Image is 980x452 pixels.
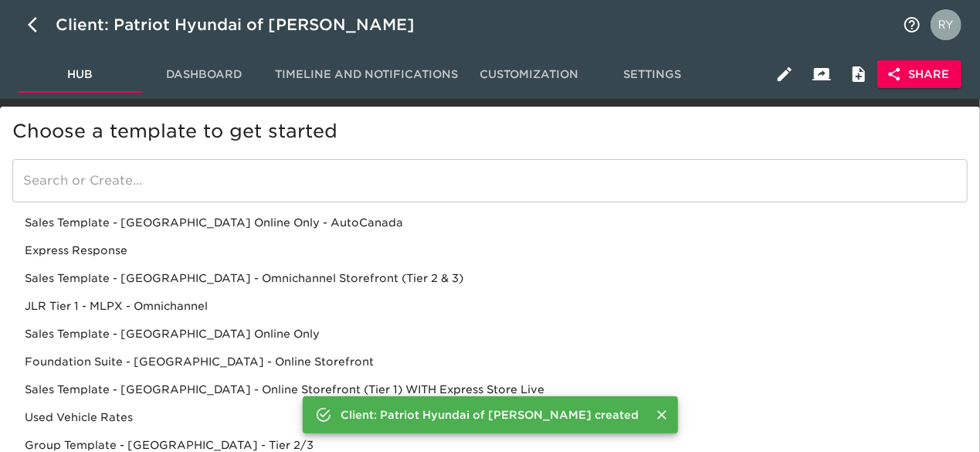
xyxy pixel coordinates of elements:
[341,401,639,429] div: Client: Patriot Hyundai of [PERSON_NAME] created
[803,56,840,93] button: Client View
[476,65,582,84] span: Customization
[894,6,931,43] button: notifications
[600,65,705,84] span: Settings
[890,65,949,84] span: Share
[652,405,672,425] button: Close
[12,376,968,403] div: Sales Template - [GEOGRAPHIC_DATA] - Online Storefront (Tier 1) WITH Express Store Live
[12,292,968,320] div: JLR Tier 1 - MLPX - Omnichannel
[28,65,133,84] span: Hub
[151,65,256,84] span: Dashboard
[12,348,968,376] div: Foundation Suite - [GEOGRAPHIC_DATA] - Online Storefront
[12,320,968,348] div: Sales Template - [GEOGRAPHIC_DATA] Online Only
[56,12,436,37] div: Client: Patriot Hyundai of [PERSON_NAME]
[12,119,968,144] h5: Choose a template to get started
[12,209,968,236] div: Sales Template - [GEOGRAPHIC_DATA] Online Only - AutoCanada
[12,403,968,431] div: Used Vehicle Rates
[12,236,968,264] div: Express Response
[275,65,458,84] span: Timeline and Notifications
[12,264,968,292] div: Sales Template - [GEOGRAPHIC_DATA] - Omnichannel Storefront (Tier 2 & 3)
[840,56,877,93] button: Internal Notes and Comments
[931,9,961,40] img: Profile
[12,159,968,202] input: search
[766,56,803,93] button: Edit Hub
[877,60,961,89] button: Share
